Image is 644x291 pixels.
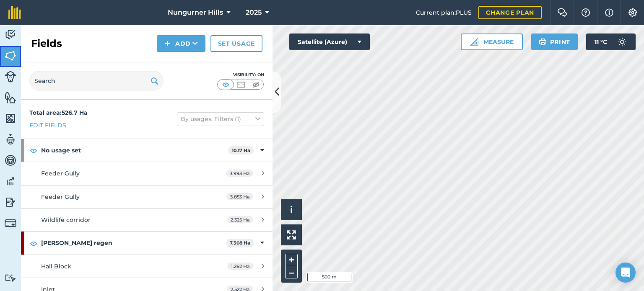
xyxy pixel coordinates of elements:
img: svg+xml;base64,PD94bWwgdmVyc2lvbj0iMS4wIiBlbmNvZGluZz0idXRmLTgiPz4KPCEtLSBHZW5lcmF0b3I6IEFkb2JlIE... [614,33,631,50]
img: svg+xml;base64,PHN2ZyB4bWxucz0iaHR0cDovL3d3dy53My5vcmcvMjAwMC9zdmciIHdpZHRoPSI1NiIgaGVpZ2h0PSI2MC... [5,112,16,125]
img: svg+xml;base64,PHN2ZyB4bWxucz0iaHR0cDovL3d3dy53My5vcmcvMjAwMC9zdmciIHdpZHRoPSI1MCIgaGVpZ2h0PSI0MC... [221,80,231,89]
img: svg+xml;base64,PD94bWwgdmVyc2lvbj0iMS4wIiBlbmNvZGluZz0idXRmLTgiPz4KPCEtLSBHZW5lcmF0b3I6IEFkb2JlIE... [5,217,16,229]
img: A cog icon [628,8,638,17]
h2: Fields [31,37,62,50]
strong: No usage set [41,139,228,162]
img: svg+xml;base64,PHN2ZyB4bWxucz0iaHR0cDovL3d3dy53My5vcmcvMjAwMC9zdmciIHdpZHRoPSIxNCIgaGVpZ2h0PSIyNC... [164,39,170,49]
img: svg+xml;base64,PHN2ZyB4bWxucz0iaHR0cDovL3d3dy53My5vcmcvMjAwMC9zdmciIHdpZHRoPSIxOSIgaGVpZ2h0PSIyNC... [151,76,158,86]
span: 2025 [246,8,262,18]
span: 11 ° C [595,33,607,50]
img: svg+xml;base64,PHN2ZyB4bWxucz0iaHR0cDovL3d3dy53My5vcmcvMjAwMC9zdmciIHdpZHRoPSI1MCIgaGVpZ2h0PSI0MC... [236,80,246,89]
img: svg+xml;base64,PHN2ZyB4bWxucz0iaHR0cDovL3d3dy53My5vcmcvMjAwMC9zdmciIHdpZHRoPSI1NiIgaGVpZ2h0PSI2MC... [5,49,16,62]
span: 3.853 Ha [226,193,253,200]
img: svg+xml;base64,PD94bWwgdmVyc2lvbj0iMS4wIiBlbmNvZGluZz0idXRmLTgiPz4KPCEtLSBHZW5lcmF0b3I6IEFkb2JlIE... [5,71,16,82]
strong: 10.17 Ha [232,147,250,153]
a: Change plan [478,6,542,19]
img: svg+xml;base64,PHN2ZyB4bWxucz0iaHR0cDovL3d3dy53My5vcmcvMjAwMC9zdmciIHdpZHRoPSI1MCIgaGVpZ2h0PSI0MC... [251,80,261,89]
a: Hall Block1.262 Ha [21,255,273,278]
button: Print [531,33,578,50]
button: + [285,254,298,266]
img: svg+xml;base64,PHN2ZyB4bWxucz0iaHR0cDovL3d3dy53My5vcmcvMjAwMC9zdmciIHdpZHRoPSIxNyIgaGVpZ2h0PSIxNy... [605,8,613,18]
span: Feeder Gully [41,193,80,201]
img: svg+xml;base64,PHN2ZyB4bWxucz0iaHR0cDovL3d3dy53My5vcmcvMjAwMC9zdmciIHdpZHRoPSIxOSIgaGVpZ2h0PSIyNC... [539,37,547,47]
img: svg+xml;base64,PD94bWwgdmVyc2lvbj0iMS4wIiBlbmNvZGluZz0idXRmLTgiPz4KPCEtLSBHZW5lcmF0b3I6IEFkb2JlIE... [5,196,16,209]
span: Nungurner Hills [168,8,223,18]
strong: Total area : 526.7 Ha [29,109,88,116]
img: svg+xml;base64,PD94bWwgdmVyc2lvbj0iMS4wIiBlbmNvZGluZz0idXRmLTgiPz4KPCEtLSBHZW5lcmF0b3I6IEFkb2JlIE... [5,28,16,41]
button: i [281,199,302,220]
a: Set usage [210,35,262,52]
a: Feeder Gully3.993 Ha [21,162,273,185]
a: Feeder Gully3.853 Ha [21,185,273,208]
a: Wildlife corridor2.325 Ha [21,209,273,231]
button: 11 °C [586,33,636,50]
img: Ruler icon [470,38,478,46]
div: Open Intercom Messenger [615,263,636,283]
strong: 7.308 Ha [230,240,250,246]
button: Add [157,35,205,52]
button: Satellite (Azure) [289,33,370,50]
img: Two speech bubbles overlapping with the left bubble in the forefront [557,8,567,17]
img: fieldmargin Logo [8,6,21,19]
strong: [PERSON_NAME] regen [41,232,226,254]
span: i [290,204,293,215]
input: Search [29,71,164,91]
img: svg+xml;base64,PD94bWwgdmVyc2lvbj0iMS4wIiBlbmNvZGluZz0idXRmLTgiPz4KPCEtLSBHZW5lcmF0b3I6IEFkb2JlIE... [5,154,16,167]
img: svg+xml;base64,PD94bWwgdmVyc2lvbj0iMS4wIiBlbmNvZGluZz0idXRmLTgiPz4KPCEtLSBHZW5lcmF0b3I6IEFkb2JlIE... [5,175,16,188]
span: Feeder Gully [41,170,80,177]
span: 1.262 Ha [227,263,253,270]
img: svg+xml;base64,PHN2ZyB4bWxucz0iaHR0cDovL3d3dy53My5vcmcvMjAwMC9zdmciIHdpZHRoPSIxOCIgaGVpZ2h0PSIyNC... [30,145,37,155]
div: Visibility: On [217,72,264,78]
span: Wildlife corridor [41,216,91,224]
span: Current plan : PLUS [416,8,472,17]
button: Measure [461,33,523,50]
span: 2.325 Ha [227,216,253,223]
img: svg+xml;base64,PD94bWwgdmVyc2lvbj0iMS4wIiBlbmNvZGluZz0idXRmLTgiPz4KPCEtLSBHZW5lcmF0b3I6IEFkb2JlIE... [5,274,16,282]
span: 3.993 Ha [226,170,253,177]
div: [PERSON_NAME] regen7.308 Ha [21,232,273,254]
img: svg+xml;base64,PD94bWwgdmVyc2lvbj0iMS4wIiBlbmNvZGluZz0idXRmLTgiPz4KPCEtLSBHZW5lcmF0b3I6IEFkb2JlIE... [5,133,16,146]
img: Four arrows, one pointing top left, one top right, one bottom right and the last bottom left [287,230,296,239]
img: svg+xml;base64,PHN2ZyB4bWxucz0iaHR0cDovL3d3dy53My5vcmcvMjAwMC9zdmciIHdpZHRoPSI1NiIgaGVpZ2h0PSI2MC... [5,91,16,104]
span: Hall Block [41,263,71,270]
a: Edit fields [29,121,66,130]
img: svg+xml;base64,PHN2ZyB4bWxucz0iaHR0cDovL3d3dy53My5vcmcvMjAwMC9zdmciIHdpZHRoPSIxOCIgaGVpZ2h0PSIyNC... [30,238,37,248]
img: A question mark icon [581,8,591,17]
button: By usages, Filters (1) [177,112,264,126]
div: No usage set10.17 Ha [21,139,273,162]
button: – [285,266,298,278]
